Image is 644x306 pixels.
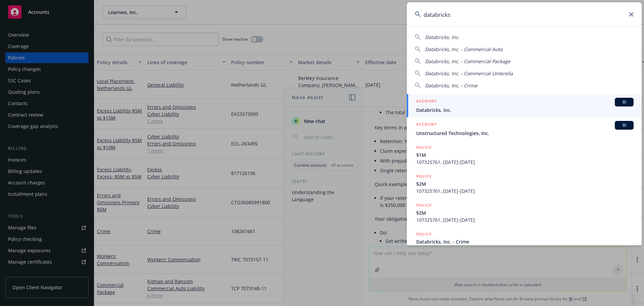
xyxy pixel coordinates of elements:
[407,198,642,227] a: POLICY$2M107325761, [DATE]-[DATE]
[618,99,631,105] span: BI
[407,117,642,140] a: ACCOUNTBIUnstructured Technologies, Inc.
[425,46,502,52] span: Databricks, Inc. - Commercial Auto
[416,173,432,180] h5: POLICY
[425,34,460,40] span: Databricks, Inc.
[416,144,432,151] h5: POLICY
[416,209,634,216] span: $2M
[407,2,642,27] input: Search...
[416,180,634,187] span: $2M
[425,82,477,89] span: Databricks, Inc. - Crime
[618,122,631,128] span: BI
[416,151,634,159] span: $1M
[407,227,642,256] a: POLICYDatabricks, Inc. - Crime
[416,159,634,166] span: 107325761, [DATE]-[DATE]
[407,140,642,169] a: POLICY$1M107325761, [DATE]-[DATE]
[425,58,510,64] span: Databricks, Inc. - Commercial Package
[416,231,432,237] h5: POLICY
[407,94,642,117] a: ACCOUNTBIDatabricks, Inc.
[416,98,437,106] h5: ACCOUNT
[416,121,437,129] h5: ACCOUNT
[425,70,513,77] span: Databricks, Inc. - Commercial Umbrella
[416,187,634,194] span: 107325761, [DATE]-[DATE]
[416,216,634,223] span: 107325761, [DATE]-[DATE]
[416,202,432,209] h5: POLICY
[416,106,634,114] span: Databricks, Inc.
[416,238,634,245] span: Databricks, Inc. - Crime
[416,130,634,137] span: Unstructured Technologies, Inc.
[407,169,642,198] a: POLICY$2M107325761, [DATE]-[DATE]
